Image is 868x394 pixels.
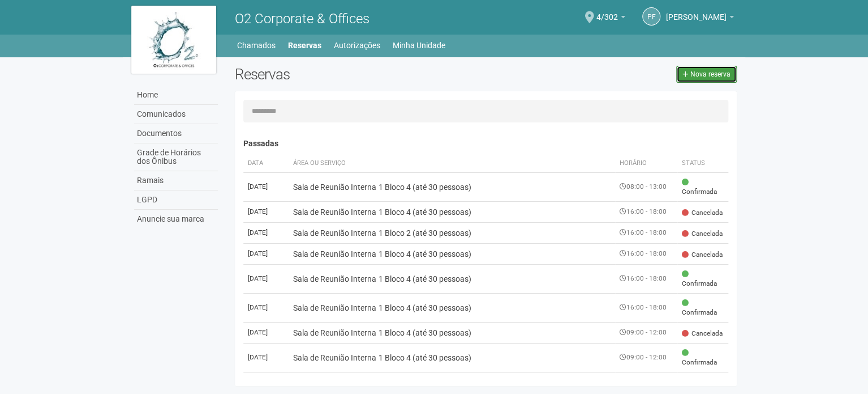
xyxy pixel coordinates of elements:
[131,6,216,74] img: logo.jpg
[677,154,728,173] th: Status
[134,86,218,105] a: Home
[243,243,289,264] td: [DATE]
[682,269,724,289] span: Confirmada
[682,348,724,367] span: Confirmada
[134,105,218,124] a: Comunicados
[682,250,723,260] span: Cancelada
[243,293,289,322] td: [DATE]
[288,37,321,53] a: Reservas
[615,343,677,372] td: 09:00 - 12:00
[243,343,289,372] td: [DATE]
[289,201,615,222] td: Sala de Reunião Interna 1 Bloco 4 (até 30 pessoas)
[289,322,615,343] td: Sala de Reunião Interna 1 Bloco 4 (até 30 pessoas)
[243,322,289,343] td: [DATE]
[334,37,380,53] a: Autorizações
[289,172,615,201] td: Sala de Reunião Interna 1 Bloco 4 (até 30 pessoas)
[243,264,289,293] td: [DATE]
[615,243,677,264] td: 16:00 - 18:00
[596,2,618,22] span: 4/302
[682,229,723,239] span: Cancelada
[615,172,677,201] td: 08:00 - 13:00
[615,293,677,322] td: 16:00 - 18:00
[235,66,477,83] h2: Reservas
[615,154,677,173] th: Horário
[690,70,731,78] span: Nova reserva
[615,201,677,222] td: 16:00 - 18:00
[682,329,723,338] span: Cancelada
[615,264,677,293] td: 16:00 - 18:00
[682,208,723,218] span: Cancelada
[243,172,289,201] td: [DATE]
[615,322,677,343] td: 09:00 - 12:00
[237,37,276,53] a: Chamados
[134,143,218,171] a: Grade de Horários dos Ônibus
[666,2,727,22] span: PRISCILLA FREITAS
[243,154,289,173] th: Data
[235,11,369,27] span: O2 Corporate & Offices
[289,154,615,173] th: Área ou Serviço
[682,298,724,317] span: Confirmada
[134,171,218,190] a: Ramais
[666,14,734,23] a: [PERSON_NAME]
[289,293,615,322] td: Sala de Reunião Interna 1 Bloco 4 (até 30 pessoas)
[289,222,615,243] td: Sala de Reunião Interna 1 Bloco 2 (até 30 pessoas)
[289,243,615,264] td: Sala de Reunião Interna 1 Bloco 4 (até 30 pessoas)
[134,124,218,143] a: Documentos
[289,264,615,293] td: Sala de Reunião Interna 1 Bloco 4 (até 30 pessoas)
[596,14,625,23] a: 4/302
[134,190,218,210] a: LGPD
[243,222,289,243] td: [DATE]
[134,210,218,228] a: Anuncie sua marca
[243,139,728,148] h4: Passadas
[676,66,737,83] a: Nova reserva
[243,201,289,222] td: [DATE]
[393,37,445,53] a: Minha Unidade
[289,343,615,372] td: Sala de Reunião Interna 1 Bloco 4 (até 30 pessoas)
[682,177,724,197] span: Confirmada
[615,222,677,243] td: 16:00 - 18:00
[642,7,660,26] a: PF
